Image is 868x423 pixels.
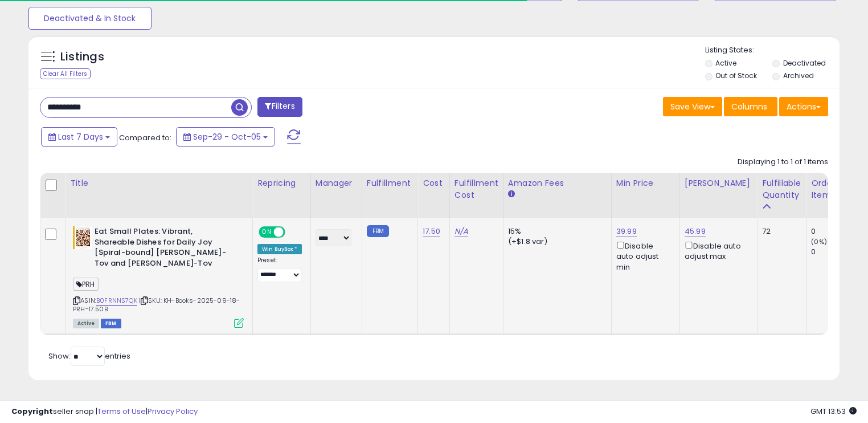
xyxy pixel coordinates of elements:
[73,226,92,249] img: 51FJ-K05GoL._SL40_.jpg
[148,406,198,417] a: Privacy Policy
[616,177,675,189] div: Min Price
[176,127,275,147] button: Sep-29 - Oct-05
[616,239,671,272] div: Disable auto adjust min
[28,7,152,30] button: Deactivated & In Stock
[810,406,857,417] span: 2025-10-13 13:53 GMT
[423,226,440,237] a: 17.50
[40,68,91,79] div: Clear All Filters
[96,296,137,306] a: B0FRNNS7QK
[48,351,130,361] span: Show: entries
[811,177,853,201] div: Ordered Items
[731,101,767,112] span: Columns
[41,127,117,147] button: Last 7 Days
[73,296,240,313] span: | SKU: KH-Books-2025-09-18-PRH-17.50B
[779,97,828,116] button: Actions
[11,406,53,417] strong: Copyright
[73,278,99,291] span: PRH
[257,97,302,117] button: Filters
[811,237,827,246] small: (0%)
[508,237,603,247] div: (+$1.8 var)
[783,71,814,80] label: Archived
[685,177,752,189] div: [PERSON_NAME]
[257,257,302,282] div: Preset:
[260,227,274,237] span: ON
[616,226,637,237] a: 39.99
[783,58,826,68] label: Deactivated
[257,177,306,189] div: Repricing
[811,247,857,257] div: 0
[811,226,857,237] div: 0
[685,239,748,262] div: Disable auto adjust max
[70,177,248,189] div: Title
[193,131,261,143] span: Sep-29 - Oct-05
[284,227,302,237] span: OFF
[257,244,302,254] div: Win BuyBox *
[97,406,146,417] a: Terms of Use
[508,189,515,200] small: Amazon Fees.
[685,226,706,237] a: 45.99
[762,177,801,201] div: Fulfillable Quantity
[119,132,171,143] span: Compared to:
[724,97,777,116] button: Columns
[508,226,603,237] div: 15%
[58,131,103,143] span: Last 7 Days
[738,157,828,168] div: Displaying 1 to 1 of 1 items
[423,177,445,189] div: Cost
[715,71,757,80] label: Out of Stock
[60,49,104,65] h5: Listings
[762,226,797,237] div: 72
[95,226,233,271] b: Eat Small Plates: Vibrant, Shareable Dishes for Daily Joy [Spiral-bound] [PERSON_NAME]-Tov and [P...
[73,319,99,328] span: All listings currently available for purchase on Amazon
[715,58,736,68] label: Active
[11,406,198,417] div: seller snap | |
[508,177,607,189] div: Amazon Fees
[310,173,362,218] th: CSV column name: cust_attr_1_Manager
[367,177,413,189] div: Fulfillment
[705,45,840,56] p: Listing States:
[455,226,468,237] a: N/A
[101,319,121,328] span: FBM
[316,177,357,189] div: Manager
[455,177,498,201] div: Fulfillment Cost
[663,97,722,116] button: Save View
[73,226,244,327] div: ASIN:
[367,225,389,237] small: FBM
